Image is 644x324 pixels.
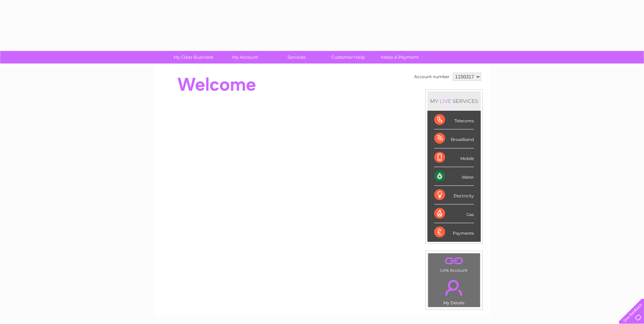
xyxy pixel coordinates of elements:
div: MY SERVICES [427,91,481,111]
div: Water [434,167,474,186]
td: Account number [412,71,451,83]
a: Services [269,51,325,64]
a: My Account [217,51,273,64]
td: Link Account [428,253,480,274]
td: My Details [428,274,480,307]
div: Payments [434,223,474,241]
div: Broadband [434,129,474,148]
a: Customer Help [320,51,376,64]
div: Electricity [434,186,474,204]
a: Make A Payment [372,51,428,64]
div: Telecoms [434,111,474,129]
a: . [430,255,478,267]
a: . [430,276,478,300]
div: Gas [434,204,474,223]
a: My Clear Business [165,51,221,64]
div: Mobile [434,148,474,167]
div: LIVE [438,98,453,104]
